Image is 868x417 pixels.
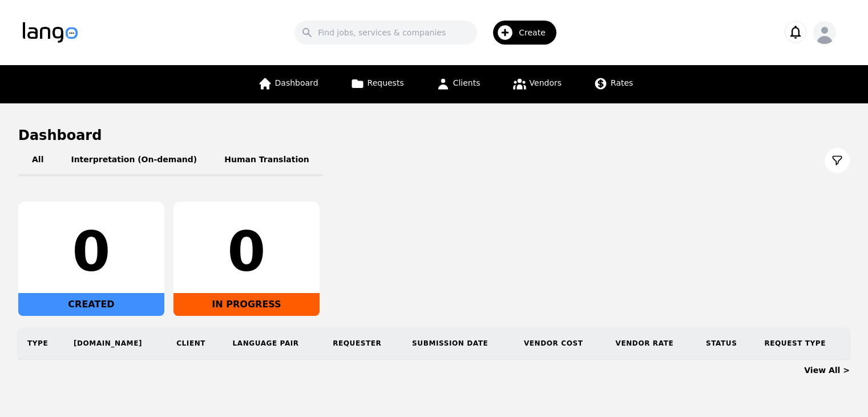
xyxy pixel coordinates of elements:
[18,126,850,145] h1: Dashboard
[294,21,477,45] input: Find jobs, services & companies
[64,327,167,359] th: [DOMAIN_NAME]
[18,145,57,177] button: All
[251,65,325,103] a: Dashboard
[804,366,850,375] a: View All >
[224,327,324,359] th: Language Pair
[57,145,211,177] button: Interpretation (On-demand)
[515,327,607,359] th: Vendor Cost
[18,293,164,316] div: CREATED
[453,78,481,87] span: Clients
[477,16,563,49] button: Create
[825,148,850,173] button: Filter
[506,65,568,103] a: Vendors
[18,327,64,359] th: Type
[368,78,404,87] span: Requests
[167,327,223,359] th: Client
[697,327,755,359] th: Status
[403,327,515,359] th: Submission Date
[530,78,562,87] span: Vendors
[429,65,487,103] a: Clients
[27,224,155,279] div: 0
[275,78,318,87] span: Dashboard
[607,327,697,359] th: Vendor Rate
[519,27,554,38] span: Create
[324,327,403,359] th: Requester
[344,65,411,103] a: Requests
[587,65,640,103] a: Rates
[23,22,78,43] img: Logo
[755,327,850,359] th: Request Type
[611,78,633,87] span: Rates
[173,293,320,316] div: IN PROGRESS
[211,145,323,177] button: Human Translation
[183,224,310,279] div: 0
